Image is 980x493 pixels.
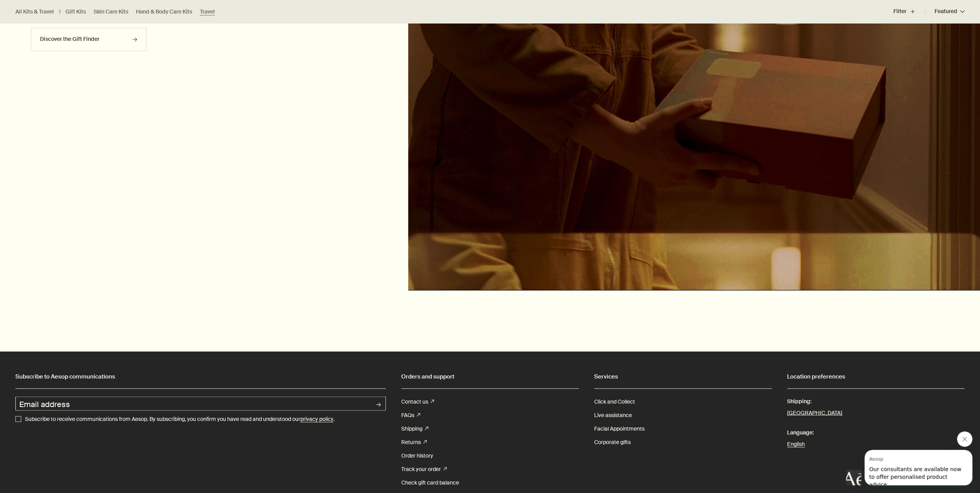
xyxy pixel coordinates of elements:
button: Filter [893,2,925,21]
button: [GEOGRAPHIC_DATA] [787,408,842,418]
a: Contact us [401,395,434,408]
a: Skin Care Kits [94,8,128,15]
iframe: no content [846,470,861,485]
span: Our consultants are available now to offer personalised product advice. [5,16,97,38]
p: Subscribe to receive communications from Aesop. By subscribing, you confirm you have read and und... [25,414,335,424]
div: Aesop says "Our consultants are available now to offer personalised product advice.". Open messag... [846,431,972,485]
a: FAQs [401,408,420,422]
a: Live assistance [594,408,632,422]
h2: Services [594,370,772,382]
input: Email address [15,396,372,411]
h2: Location preferences [787,370,965,382]
a: privacy policy [300,414,333,424]
a: Gift Kits [65,8,86,15]
iframe: Message from Aesop [864,450,972,485]
span: Shipping: [787,394,965,408]
a: English [787,439,965,449]
a: Discover the Gift Finder [31,28,146,51]
a: Order history [401,449,433,462]
a: Returns [401,435,427,449]
button: Featured [925,2,965,21]
a: Corporate gifts [594,435,631,449]
iframe: Close message from Aesop [957,431,972,447]
a: Check gift card balance [401,476,459,489]
h2: Orders and support [401,370,579,382]
a: Travel [200,8,215,15]
a: Facial Appointments [594,422,645,435]
u: privacy policy [300,415,333,422]
h2: Subscribe to Aesop communications [15,370,386,382]
a: Click and Collect [594,395,635,408]
a: Hand & Body Care Kits [136,8,192,15]
span: Language: [787,426,965,439]
a: Track your order [401,462,447,476]
a: All Kits & Travel [15,8,54,15]
a: Shipping [401,422,428,435]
